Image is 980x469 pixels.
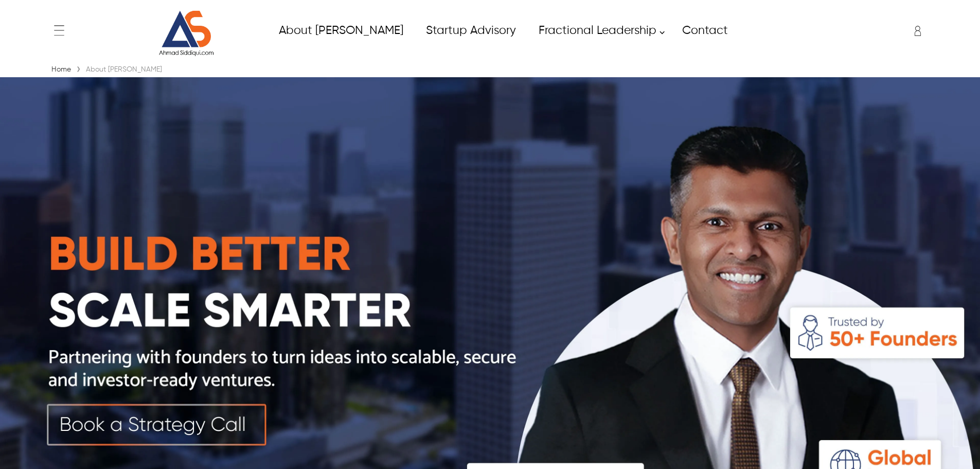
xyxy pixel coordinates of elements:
[148,10,225,57] img: Website Logo for Ahmad Siddiqui
[76,62,81,77] span: ›
[670,19,739,42] a: Contact
[907,21,923,41] div: Enter to Open SignUp and Register OverLay
[527,19,670,42] a: Fractional Leadership
[49,66,74,73] a: Home
[83,64,165,75] div: About [PERSON_NAME]
[267,19,414,42] a: About Ahmad
[414,19,527,42] a: Startup Advisory
[129,10,244,57] a: Website Logo for Ahmad Siddiqui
